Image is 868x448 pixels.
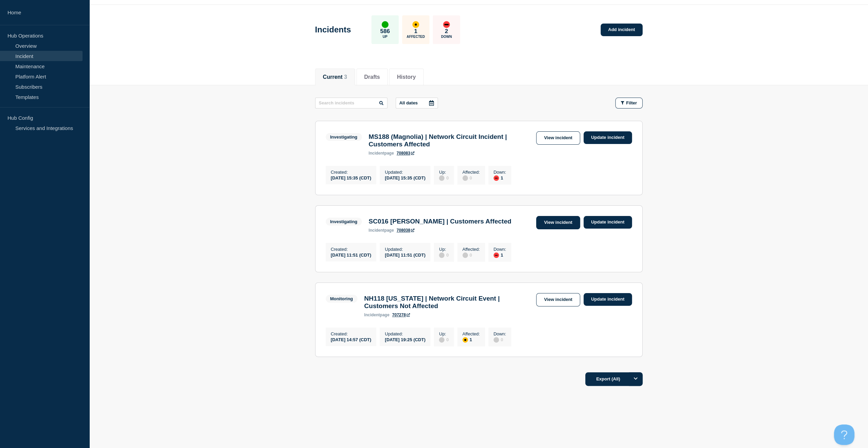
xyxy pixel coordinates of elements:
input: Search incidents [315,98,387,109]
button: Current 3 [323,74,347,80]
div: 0 [439,175,448,181]
span: incident [369,228,384,233]
a: 708038 [397,228,414,233]
button: Filter [615,98,643,109]
a: View incident [536,216,580,229]
h3: NH118 [US_STATE] | Network Circuit Event | Customers Not Affected [364,295,533,310]
p: Up : [439,170,448,175]
div: down [494,175,499,181]
div: down [443,21,450,28]
button: Options [629,372,643,386]
h3: SC016 [PERSON_NAME] | Customers Affected [369,218,511,225]
a: Update incident [584,216,632,229]
button: History [397,74,416,80]
p: All dates [399,100,418,105]
p: Affected : [462,331,480,336]
a: 708083 [397,151,414,156]
p: page [369,151,394,156]
p: Down : [494,170,506,175]
a: View incident [536,131,580,145]
p: Down : [494,331,506,336]
span: 3 [344,74,347,80]
p: Affected : [462,170,480,175]
div: 1 [494,252,506,258]
div: disabled [462,252,468,258]
div: [DATE] 11:51 (CDT) [331,252,371,258]
p: Created : [331,170,371,175]
p: Down : [494,247,506,252]
a: 707278 [392,313,410,317]
a: Update incident [584,131,632,144]
div: [DATE] 15:35 (CDT) [331,175,371,180]
p: Up : [439,247,448,252]
div: 0 [439,336,448,343]
div: [DATE] 14:57 (CDT) [331,336,371,342]
div: down [494,252,499,258]
p: Created : [331,331,371,336]
div: 0 [462,252,480,258]
button: All dates [396,98,438,109]
div: affected [412,21,419,28]
p: Affected [407,35,425,39]
p: Updated : [385,170,425,175]
p: Updated : [385,331,425,336]
div: disabled [462,175,468,181]
a: View incident [536,293,580,306]
button: Export (All) [585,372,643,386]
div: 0 [462,175,480,181]
span: incident [369,151,384,156]
span: incident [364,313,380,317]
iframe: Help Scout Beacon - Open [834,424,854,445]
p: 1 [414,28,417,35]
p: Affected : [462,247,480,252]
div: 0 [439,252,448,258]
a: Add incident [601,24,643,36]
div: disabled [439,337,444,343]
span: Monitoring [326,295,357,303]
div: [DATE] 19:25 (CDT) [385,336,425,342]
button: Drafts [364,74,380,80]
span: Investigating [326,133,362,141]
div: 1 [494,175,506,181]
p: page [364,313,389,317]
div: [DATE] 11:51 (CDT) [385,252,425,258]
h1: Incidents [315,25,351,34]
p: Updated : [385,247,425,252]
div: disabled [439,252,444,258]
div: affected [462,337,468,343]
div: up [382,21,388,28]
span: Filter [626,100,637,105]
p: 2 [445,28,448,35]
p: Down [441,35,452,39]
h3: MS188 (Magnolia) | Network Circuit Incident | Customers Affected [369,133,533,148]
span: Investigating [326,218,362,226]
p: Up [383,35,387,39]
div: disabled [439,175,444,181]
div: 0 [494,336,506,343]
p: Created : [331,247,371,252]
div: disabled [494,337,499,343]
p: Up : [439,331,448,336]
a: Update incident [584,293,632,306]
div: [DATE] 15:35 (CDT) [385,175,425,180]
p: page [369,228,394,233]
p: 586 [380,28,390,35]
div: 1 [462,336,480,343]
